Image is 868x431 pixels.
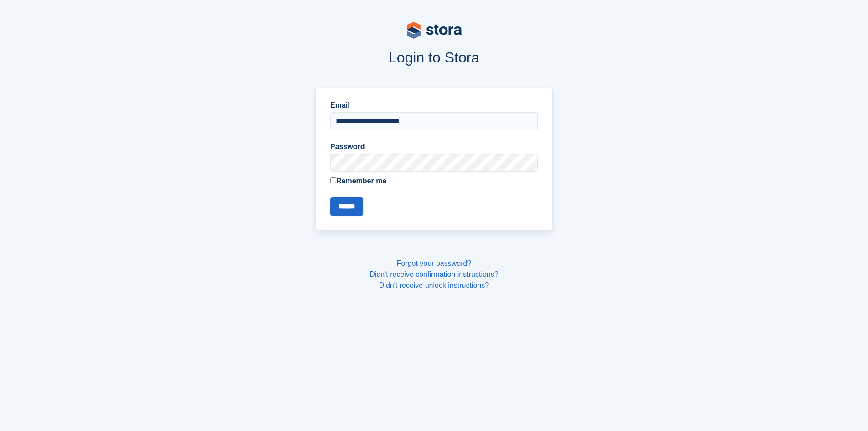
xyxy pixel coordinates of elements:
[397,260,472,267] a: Forgot your password?
[379,281,489,289] a: Didn't receive unlock instructions?
[330,177,336,183] input: Remember me
[407,22,462,39] img: stora-logo-53a41332b3708ae10de48c4981b4e9114cc0af31d8433b30ea865607fb682f29.svg
[330,176,538,187] label: Remember me
[330,141,538,152] label: Password
[370,270,498,278] a: Didn't receive confirmation instructions?
[142,49,727,66] h1: Login to Stora
[330,100,538,111] label: Email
